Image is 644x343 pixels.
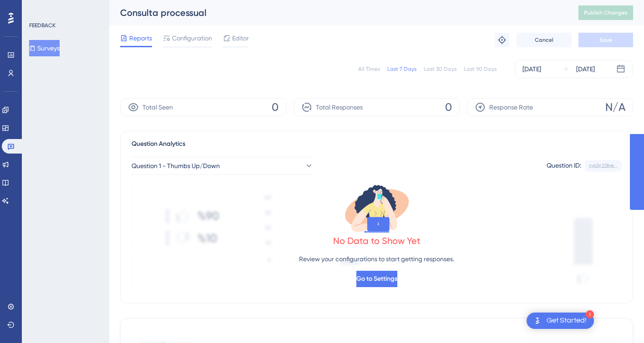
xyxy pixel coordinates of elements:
[547,316,587,326] div: Get Started!
[589,162,618,169] div: ca2c22b6...
[132,160,220,171] span: Question 1 - Thumbs Up/Down
[445,100,452,114] span: 0
[527,313,594,329] div: Open Get Started! checklist, remaining modules: 1
[132,139,185,149] span: Question Analytics
[522,64,541,75] div: [DATE]
[586,310,594,318] div: 1
[129,33,152,44] span: Reports
[333,234,421,247] div: No Data to Show Yet
[142,102,173,113] span: Total Seen
[299,254,454,264] p: Review your configurations to start getting responses.
[356,271,397,287] button: Go to Settings
[606,307,633,334] iframe: UserGuiding AI Assistant Launcher
[356,273,397,284] span: Go to Settings
[578,33,633,47] button: Save
[605,100,625,114] span: N/A
[29,22,56,29] div: FEEDBACK
[358,65,380,73] div: All Times
[535,36,553,44] span: Cancel
[424,65,456,73] div: Last 30 Days
[132,157,314,175] button: Question 1 - Thumbs Up/Down
[172,33,212,44] span: Configuration
[584,9,628,16] span: Publish Changes
[387,65,416,73] div: Last 7 Days
[120,6,556,19] div: Consulta processual
[489,102,533,113] span: Response Rate
[578,5,633,20] button: Publish Changes
[532,315,543,326] img: launcher-image-alternative-text
[517,33,571,47] button: Cancel
[576,64,595,75] div: [DATE]
[29,40,60,56] button: Surveys
[272,100,279,114] span: 0
[599,36,612,44] span: Save
[316,102,363,113] span: Total Responses
[232,33,249,44] span: Editor
[464,65,497,73] div: Last 90 Days
[547,160,581,172] div: Question ID:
